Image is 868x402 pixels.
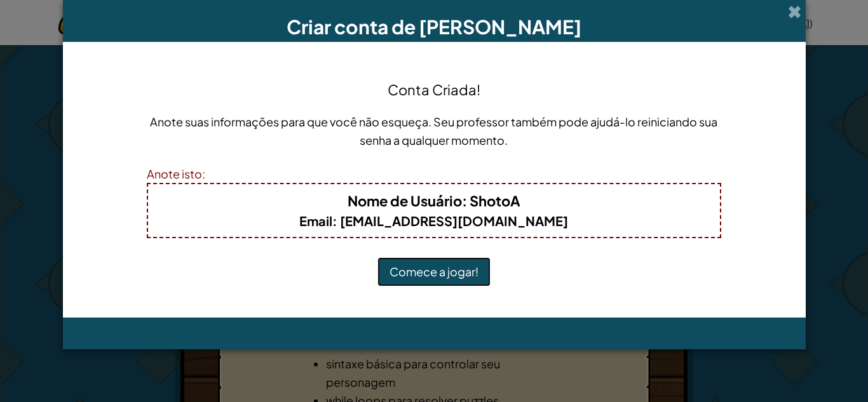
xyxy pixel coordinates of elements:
b: : [EMAIL_ADDRESS][DOMAIN_NAME] [299,213,568,229]
h4: Conta Criada! [388,79,480,100]
p: Anote suas informações para que você não esqueça. Seu professor também pode ajudá-lo reiniciando ... [147,112,721,149]
button: Comece a jogar! [377,257,491,286]
span: Email [299,213,332,229]
span: Criar conta de [PERSON_NAME] [287,15,581,39]
span: Nome de Usuário [348,192,462,210]
div: Anote isto: [147,164,721,183]
b: : ShotoA [348,192,520,210]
